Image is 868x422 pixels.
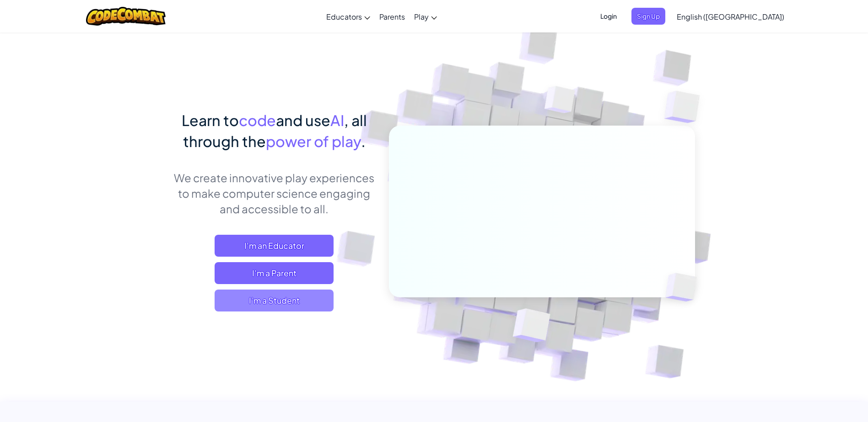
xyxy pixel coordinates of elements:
a: English ([GEOGRAPHIC_DATA]) [672,4,789,29]
button: Sign Up [631,8,665,25]
span: power of play [266,132,361,150]
span: and use [276,111,330,129]
p: We create innovative play experiences to make computer science engaging and accessible to all. [173,170,375,216]
span: Play [414,12,429,21]
img: Overlap cubes [490,289,572,365]
a: Parents [375,4,410,29]
a: Play [410,4,442,29]
a: Educators [322,4,375,29]
span: . [361,132,366,150]
span: Educators [326,12,362,21]
img: Overlap cubes [650,254,718,321]
img: Overlap cubes [527,68,593,136]
img: CodeCombat logo [86,7,166,26]
button: Login [595,8,622,25]
span: code [239,111,276,129]
span: English ([GEOGRAPHIC_DATA]) [677,12,784,21]
a: I'm a Parent [215,262,334,284]
button: I'm a Student [215,290,334,311]
span: AI [330,111,344,129]
a: I'm an Educator [215,235,334,257]
img: Overlap cubes [646,69,725,146]
span: Learn to [182,111,239,129]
